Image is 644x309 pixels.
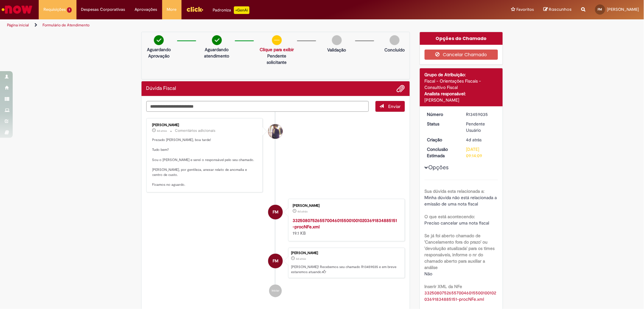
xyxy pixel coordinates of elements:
[422,146,461,159] dt: Conclusão Estimada
[293,218,397,230] a: 33250807526557004601550010010203691834885151-procNFe.xml
[268,254,283,268] div: Fernando Da Rosa Moreira
[425,188,485,194] b: Sua dúvida esta relacionada a:
[268,205,283,219] div: Fernando Da Rosa Moreira
[144,46,174,59] p: Aguardando Aprovação
[43,23,90,28] a: Formulário de Atendimento
[291,265,402,274] p: [PERSON_NAME]! Recebemos seu chamado R13459035 e em breve estaremos atuando.
[1,3,33,16] img: ServiceNow
[425,284,462,289] b: Inserir XML da NFe
[425,233,495,270] b: Se já foi aberto chamado de 'Cancelamento fora do prazo' ou 'devolução atualizada' para os times ...
[7,23,29,28] a: Página inicial
[152,138,258,187] p: Prezado [PERSON_NAME], boa tarde! Tudo bem? Sou o [PERSON_NAME] e serei o responsável pelo seu ch...
[466,111,496,118] div: R13459035
[425,290,496,302] a: Download de 33250807526557004601550010010203691834885151-procNFe.xml
[273,253,278,269] span: FM
[466,137,482,143] span: 4d atrás
[466,121,496,133] div: Pendente Usuário
[425,50,498,60] button: Cancelar Chamado
[425,220,489,226] span: Preciso cancelar uma nota fiscal
[81,6,125,13] span: Despesas Corporativas
[43,6,66,13] span: Requisições
[146,86,176,91] h2: Dúvida Fiscal Histórico de tíquete
[425,78,498,91] div: Fiscal - Orientações Fiscais - Consultivo Fiscal
[268,124,283,139] div: Gabriel Rodrigues Barao
[425,71,498,78] div: Grupo de Atribuição:
[422,137,461,143] dt: Criação
[234,6,249,14] p: +GenAi
[157,129,167,133] time: 28/08/2025 17:12:21
[390,35,400,45] img: img-circle-grey.png
[152,123,258,127] div: [PERSON_NAME]
[212,35,222,45] img: check-circle-green.png
[293,204,398,208] div: [PERSON_NAME]
[425,97,498,103] div: [PERSON_NAME]
[157,129,167,133] span: 4d atrás
[397,84,405,93] button: Adicionar anexos
[5,19,425,31] ul: Trilhas de página
[296,257,306,261] span: 4d atrás
[375,101,405,112] button: Enviar
[213,6,249,14] div: Padroniza
[146,112,405,304] ul: Histórico de tíquete
[146,101,369,112] textarea: Digite sua mensagem aqui...
[167,6,177,13] span: More
[260,47,294,52] a: Clique para exibir
[517,6,534,13] span: Favoritos
[135,6,157,13] span: Aprovações
[425,91,498,97] div: Analista responsável:
[544,7,572,13] a: Rascunhos
[154,35,164,45] img: check-circle-green.png
[328,47,346,53] p: Validação
[293,217,398,236] div: 19.1 KB
[598,7,602,11] span: FM
[273,205,278,220] span: FM
[425,195,498,207] span: Minha dúvida não está relacionada a emissão de uma nota fiscal
[67,7,72,13] span: 1
[422,111,461,118] dt: Número
[175,128,216,133] small: Comentários adicionais
[332,35,342,45] img: img-circle-grey.png
[260,53,294,65] p: Pendente solicitante
[420,32,503,45] div: Opções do Chamado
[291,251,402,255] div: [PERSON_NAME]
[466,137,496,143] div: 28/08/2025 16:14:05
[425,214,475,219] b: O que está acontecendo:
[388,104,401,109] span: Enviar
[297,210,308,213] span: 4d atrás
[422,121,461,127] dt: Status
[297,210,308,213] time: 28/08/2025 16:13:53
[146,248,405,278] li: Fernando Da Rosa Moreira
[296,257,306,261] time: 28/08/2025 16:14:05
[549,6,572,12] span: Rascunhos
[466,137,482,143] time: 28/08/2025 16:14:05
[466,146,496,159] div: [DATE] 09:14:09
[385,47,405,53] p: Concluído
[202,46,232,59] p: Aguardando atendimento
[425,271,433,277] span: Não
[607,7,639,12] span: [PERSON_NAME]
[186,4,203,14] img: click_logo_yellow_360x200.png
[272,35,282,45] img: circle-minus.png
